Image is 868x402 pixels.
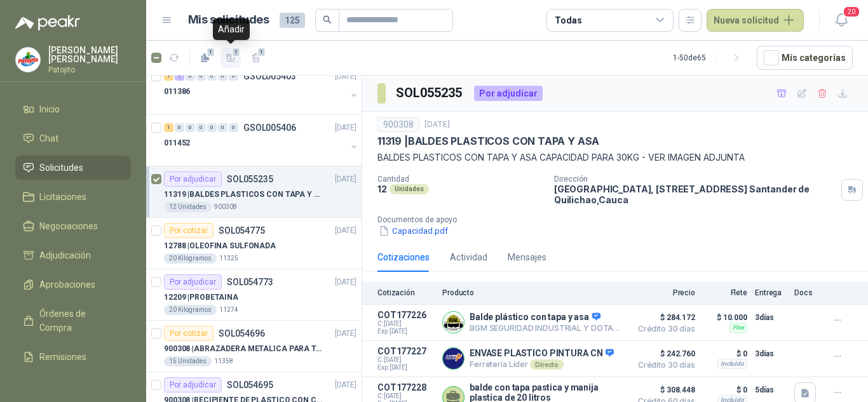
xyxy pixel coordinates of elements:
p: Docs [794,288,820,297]
p: 12788 | OLEOFINA SULFONADA [164,240,276,252]
div: 0 [186,123,195,132]
div: 0 [207,123,217,132]
p: ENVASE PLASTICO PINTURA CN [470,348,614,359]
p: $ 0 [703,346,747,361]
p: 900308 [214,202,237,212]
p: 3 días [755,310,787,325]
div: Por adjudicar [164,377,222,392]
div: Actividad [450,250,487,264]
span: Chat [39,131,58,145]
p: Flete [703,288,747,297]
span: Negociaciones [39,219,98,233]
h1: Mis solicitudes [188,11,269,29]
span: Exp: [DATE] [377,328,435,335]
p: COT177226 [377,310,435,320]
p: GSOL005406 [243,123,296,132]
img: Company Logo [443,348,464,369]
button: Nueva solicitud [707,9,804,32]
p: 3 días [755,346,787,361]
span: 1 [257,47,266,57]
a: Licitaciones [15,185,131,209]
div: 1 - 50 de 65 [673,48,747,68]
button: 20 [830,9,853,32]
span: $ 242.760 [632,346,695,361]
p: Producto [442,288,624,297]
span: Crédito 30 días [632,361,695,369]
span: Inicio [39,102,60,116]
p: 900308 | ABRAZADERA METALICA PARA TAPA DE TAMBOR DE PLASTICO DE 50 LT [164,343,322,355]
div: 0 [196,72,206,81]
p: 5 días [755,382,787,398]
span: Aprobaciones [39,278,95,291]
a: Remisiones [15,345,131,369]
p: SOL054695 [227,380,273,389]
a: Adjudicación [15,243,131,267]
p: BALDES PLASTICOS CON TAPA Y ASA CAPACIDAD PARA 30KG - VER IMAGEN ADJUNTA [377,151,853,164]
p: BGM SEGURIDAD INDUSTRIAL Y DOTACIÓN [470,323,624,333]
span: $ 308.448 [632,382,695,398]
p: SOL055235 [227,175,273,184]
div: Unidades [390,184,429,194]
p: [DATE] [335,173,356,185]
a: Aprobaciones [15,272,131,297]
p: [DATE] [335,328,356,340]
div: Por cotizar [164,223,214,238]
div: 20 Kilogramos [164,305,217,315]
div: 0 [175,123,184,132]
a: 1 1 0 0 0 0 0 GSOL005403[DATE] 011386 [164,69,359,109]
div: Añadir [213,18,250,40]
p: Cotización [377,288,435,297]
a: Órdenes de Compra [15,302,131,340]
button: 1 [246,48,266,68]
p: 12209 | PROBETAINA [164,291,238,304]
img: Company Logo [16,48,40,72]
p: [PERSON_NAME] [PERSON_NAME] [48,46,131,64]
div: Todas [555,13,581,27]
div: 20 Kilogramos [164,253,217,264]
p: SOL054696 [219,329,265,338]
a: Por adjudicarSOL055235[DATE] 11319 |BALDES PLASTICOS CON TAPA Y ASA12 Unidades900308 [146,166,362,218]
div: Incluido [717,359,747,369]
span: $ 284.172 [632,310,695,325]
p: [GEOGRAPHIC_DATA], [STREET_ADDRESS] Santander de Quilichao , Cauca [554,184,836,205]
a: Por cotizarSOL054775[DATE] 12788 |OLEOFINA SULFONADA20 Kilogramos11325 [146,218,362,269]
p: [DATE] [335,122,356,134]
div: 0 [196,123,206,132]
div: 1 [175,72,184,81]
a: Por adjudicarSOL054773[DATE] 12209 |PROBETAINA20 Kilogramos11274 [146,269,362,321]
a: Por cotizarSOL054696[DATE] 900308 |ABRAZADERA METALICA PARA TAPA DE TAMBOR DE PLASTICO DE 50 LT15... [146,321,362,372]
div: Directo [530,359,564,370]
span: 20 [843,6,860,18]
div: Por adjudicar [164,274,222,290]
p: COT177227 [377,346,435,356]
p: Cantidad [377,175,544,184]
div: Por adjudicar [164,171,222,187]
button: 1 [220,48,241,68]
span: Exp: [DATE] [377,364,435,372]
div: 0 [207,72,217,81]
p: 011452 [164,137,190,149]
span: search [323,15,332,24]
p: GSOL005403 [243,72,296,81]
p: Balde plástico con tapa y asa [470,312,624,323]
span: Crédito 30 días [632,325,695,333]
div: Mensajes [508,250,546,264]
a: Solicitudes [15,156,131,180]
div: Por adjudicar [474,86,543,101]
p: Patojito [48,66,131,74]
p: COT177228 [377,382,435,392]
div: 900308 [377,117,419,132]
button: Mís categorías [757,46,853,70]
span: 1 [207,47,215,57]
a: 1 0 0 0 0 0 0 GSOL005406[DATE] 011452 [164,120,359,161]
span: Licitaciones [39,190,86,204]
p: Entrega [755,288,787,297]
p: 12 [377,184,387,194]
p: [DATE] [424,119,450,131]
img: Logo peakr [15,15,80,30]
div: 0 [229,72,238,81]
p: [DATE] [335,225,356,237]
p: 11319 | BALDES PLASTICOS CON TAPA Y ASA [377,135,599,148]
div: Flex [729,323,747,333]
div: 15 Unidades [164,356,212,366]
